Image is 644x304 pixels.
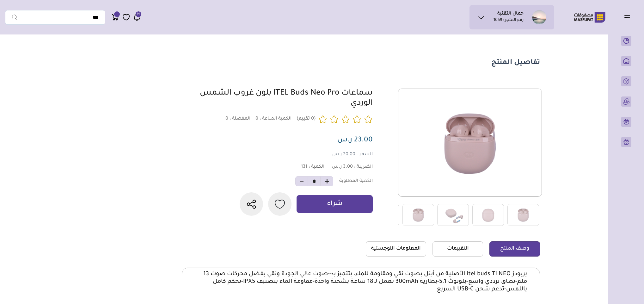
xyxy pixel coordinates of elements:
[230,116,250,121] span: المفضلة :
[402,204,434,226] img: Product thumb
[255,116,258,121] span: 0
[489,241,540,257] a: وصف المنتج
[327,200,342,208] p: شراء
[432,241,483,257] a: التقييمات
[301,164,307,170] span: 131
[398,71,542,214] img: Product image
[260,116,291,121] span: الكمية المباعة :
[608,268,636,296] iframe: Webchat Widget
[200,89,373,108] a: سماعات ITEL Buds Neo Pro بلون غروب الشمس الوردي
[337,137,373,144] span: 23.00 ر.س
[297,116,316,122] p: (0 تقييم)
[507,204,539,226] img: Product thumb
[354,164,373,170] span: الضريبة :
[332,152,355,157] span: 20.00 ر.س
[297,195,373,213] button: شراء
[532,10,546,24] img: جمال التقنية
[116,11,118,17] span: 1
[366,241,426,257] a: المعلومات اللوجستية
[309,164,324,170] span: الكمية :
[491,59,540,68] h1: تفاصيل المنتج
[133,13,141,21] a: 14
[497,11,524,17] h1: جمال التقنية
[569,11,610,23] img: Logo
[225,116,228,121] span: 0
[112,13,119,21] a: 1
[357,152,373,157] span: السعر :
[437,204,469,226] img: Product thumb
[339,178,373,184] p: الكمية المطلوبة
[494,17,524,24] p: رقم المتجر : 1059
[195,270,527,293] p: يربودز itel buds Ti NEO الأصلية من أيتل بصوت نقي ومقاومة للماء، بتتميز بـ:--صوت عالي الجودة ونقي ...
[472,204,504,226] img: Product thumb
[137,11,140,17] span: 14
[332,164,353,170] span: 3.00 ر.س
